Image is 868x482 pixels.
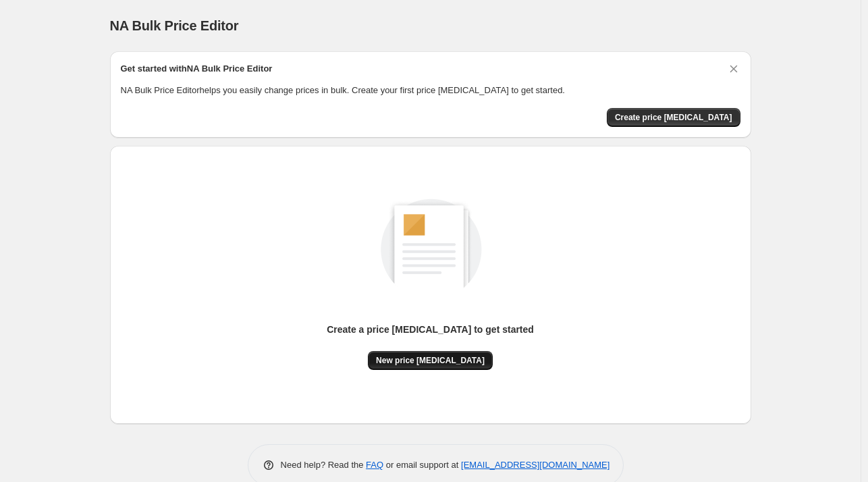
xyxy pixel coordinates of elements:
span: Need help? Read the [281,460,367,470]
span: New price [MEDICAL_DATA] [376,355,485,366]
span: NA Bulk Price Editor [110,18,239,33]
a: FAQ [366,460,383,470]
span: or email support at [383,460,461,470]
h2: Get started with NA Bulk Price Editor [121,62,273,76]
button: Create price change job [607,108,740,127]
a: [EMAIL_ADDRESS][DOMAIN_NAME] [461,460,609,470]
button: Dismiss card [727,62,740,76]
span: Create price [MEDICAL_DATA] [615,112,732,123]
button: New price [MEDICAL_DATA] [368,351,493,370]
p: Create a price [MEDICAL_DATA] to get started [327,323,534,336]
p: NA Bulk Price Editor helps you easily change prices in bulk. Create your first price [MEDICAL_DAT... [121,84,740,97]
